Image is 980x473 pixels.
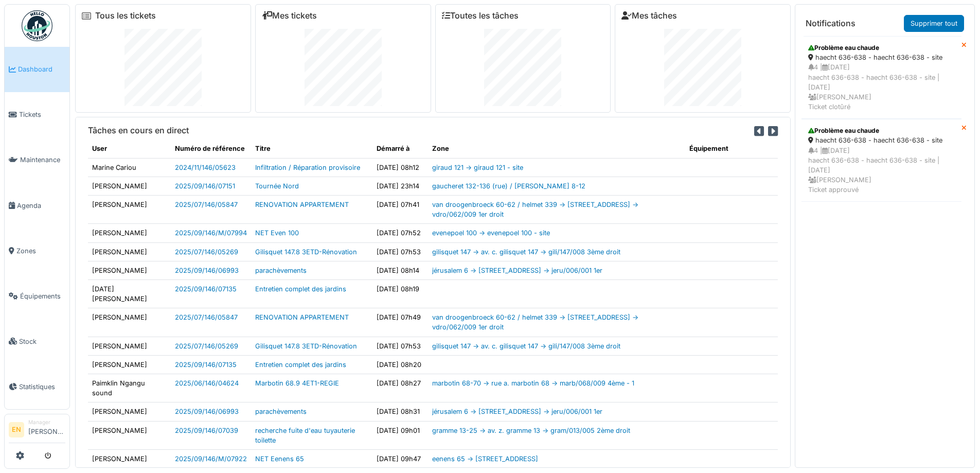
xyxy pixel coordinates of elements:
[372,374,428,402] td: [DATE] 08h27
[372,177,428,195] td: [DATE] 23h14
[255,182,299,190] a: Tournée Nord
[88,337,171,355] td: [PERSON_NAME]
[255,201,349,208] a: RENOVATION APPARTEMENT
[255,361,346,369] a: Entretien complet des jardins
[88,449,171,468] td: [PERSON_NAME]
[372,402,428,421] td: [DATE] 08h31
[808,135,955,145] div: haecht 636-638 - haecht 636-638 - site
[175,342,238,350] a: 2025/07/146/05269
[88,224,171,242] td: [PERSON_NAME]
[255,285,346,293] a: Entretien complet des jardins
[92,145,107,152] span: translation missing: fr.shared.user
[88,195,171,223] td: [PERSON_NAME]
[88,402,171,421] td: [PERSON_NAME]
[88,126,189,135] h6: Tâches en cours en direct
[175,361,237,369] a: 2025/09/146/07135
[19,337,65,346] span: Stock
[28,418,65,441] li: [PERSON_NAME]
[175,285,237,293] a: 2025/09/146/07135
[5,228,69,273] a: Zones
[372,308,428,337] td: [DATE] 07h49
[88,421,171,449] td: [PERSON_NAME]
[175,182,235,190] a: 2025/09/146/07151
[372,195,428,223] td: [DATE] 07h41
[20,291,65,301] span: Équipements
[5,183,69,228] a: Agenda
[255,248,357,256] a: Gilisquet 147.8 3ETD-Rénovation
[5,137,69,183] a: Maintenance
[9,418,65,443] a: EN Manager[PERSON_NAME]
[88,158,171,177] td: Marine Cariou
[808,62,955,112] div: 4 | [DATE] haecht 636-638 - haecht 636-638 - site | [DATE] [PERSON_NAME] Ticket clotûré
[255,229,299,237] a: NET Even 100
[255,342,357,350] a: Gilisquet 147.8 3ETD-Rénovation
[175,455,247,463] a: 2025/09/146/M/07922
[175,267,239,274] a: 2025/09/146/06993
[20,155,65,165] span: Maintenance
[255,313,349,321] a: RENOVATION APPARTEMENT
[685,139,778,158] th: Équipement
[808,146,955,195] div: 4 | [DATE] haecht 636-638 - haecht 636-638 - site | [DATE] [PERSON_NAME] Ticket approuvé
[372,139,428,158] th: Démarré à
[255,408,307,415] a: parachèvements
[432,455,538,463] a: eenens 65 -> [STREET_ADDRESS]
[372,337,428,355] td: [DATE] 07h53
[432,229,550,237] a: evenepoel 100 -> evenepoel 100 - site
[372,449,428,468] td: [DATE] 09h47
[432,267,602,274] a: jérusalem 6 -> [STREET_ADDRESS] -> jeru/006/001 1er
[442,11,519,21] a: Toutes les tâches
[19,110,65,119] span: Tickets
[432,379,634,387] a: marbotin 68-70 -> rue a. marbotin 68 -> marb/068/009 4ème - 1
[22,10,52,41] img: Badge_color-CXgf-gQk.svg
[175,248,238,256] a: 2025/07/146/05269
[175,427,238,434] a: 2025/09/146/07039
[5,92,69,137] a: Tickets
[18,64,65,74] span: Dashboard
[255,427,355,444] a: recherche fuite d'eau tuyauterie toilette
[95,11,156,21] a: Tous les tickets
[5,364,69,409] a: Statistiques
[9,422,24,437] li: EN
[175,229,247,237] a: 2025/09/146/M/07994
[88,308,171,337] td: [PERSON_NAME]
[175,408,239,415] a: 2025/09/146/06993
[175,201,238,208] a: 2025/07/146/05847
[255,379,339,387] a: Marbotin 68.9 4ET1-REGIE
[621,11,677,21] a: Mes tâches
[432,408,602,415] a: jérusalem 6 -> [STREET_ADDRESS] -> jeru/006/001 1er
[88,242,171,261] td: [PERSON_NAME]
[88,261,171,279] td: [PERSON_NAME]
[904,15,964,32] a: Supprimer tout
[432,248,620,256] a: gilisquet 147 -> av. c. gilisquet 147 -> gili/147/008 3ème droit
[372,421,428,449] td: [DATE] 09h01
[5,319,69,364] a: Stock
[5,273,69,319] a: Équipements
[175,164,236,171] a: 2024/11/146/05623
[808,52,955,62] div: haecht 636-638 - haecht 636-638 - site
[372,279,428,308] td: [DATE] 08h19
[372,355,428,374] td: [DATE] 08h20
[251,139,372,158] th: Titre
[19,382,65,392] span: Statistiques
[88,355,171,374] td: [PERSON_NAME]
[801,119,961,202] a: Problème eau chaude haecht 636-638 - haecht 636-638 - site 4 |[DATE]haecht 636-638 - haecht 636-6...
[372,158,428,177] td: [DATE] 08h12
[372,224,428,242] td: [DATE] 07h52
[88,279,171,308] td: [DATE][PERSON_NAME]
[255,164,360,171] a: Infiltration / Réparation provisoire
[432,164,523,171] a: giraud 121 -> giraud 121 - site
[88,374,171,402] td: Paimklin Ngangu sound
[372,242,428,261] td: [DATE] 07h53
[428,139,686,158] th: Zone
[255,455,304,463] a: NET Eenens 65
[255,267,307,274] a: parachèvements
[17,201,65,211] span: Agenda
[88,177,171,195] td: [PERSON_NAME]
[175,313,238,321] a: 2025/07/146/05847
[262,11,317,21] a: Mes tickets
[171,139,251,158] th: Numéro de référence
[808,126,955,135] div: Problème eau chaude
[432,342,620,350] a: gilisquet 147 -> av. c. gilisquet 147 -> gili/147/008 3ème droit
[16,246,65,256] span: Zones
[372,261,428,279] td: [DATE] 08h14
